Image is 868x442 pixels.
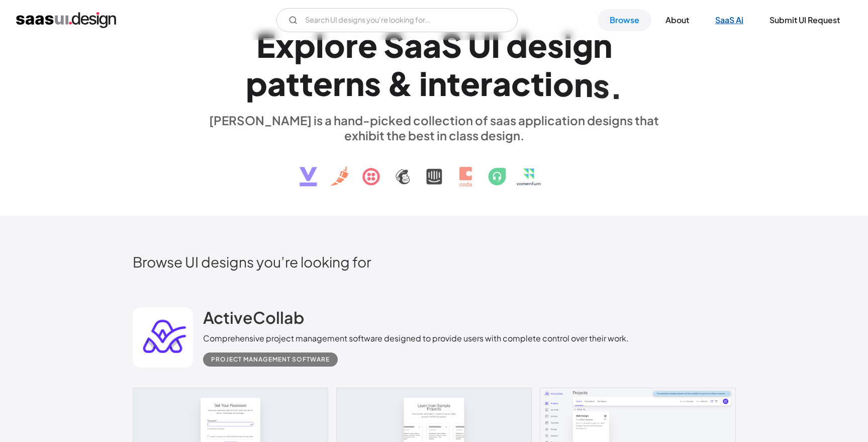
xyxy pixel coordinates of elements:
div: & [387,64,413,103]
div: o [324,26,345,64]
div: i [564,26,572,64]
div: a [423,26,441,64]
div: n [428,64,447,103]
h2: ActiveCollab [203,307,304,327]
div: e [358,26,377,64]
a: About [653,9,701,31]
a: Browse [598,9,651,31]
div: n [593,26,612,64]
div: o [553,64,574,103]
div: i [419,64,428,103]
div: S [383,26,404,64]
div: Comprehensive project management software designed to provide users with complete control over th... [203,332,629,344]
div: . [610,67,623,106]
div: r [333,64,345,103]
div: s [364,64,381,103]
a: SaaS Ai [703,9,755,31]
div: l [316,26,324,64]
div: r [480,64,493,103]
div: x [275,26,294,64]
div: a [493,64,511,103]
div: S [441,26,462,64]
div: g [572,26,593,64]
div: a [404,26,423,64]
div: n [574,65,593,104]
div: e [460,64,480,103]
div: E [256,26,275,64]
div: t [447,64,460,103]
div: i [544,64,553,103]
input: Search UI designs you're looking for... [276,8,518,32]
div: p [294,26,316,64]
a: Submit UI Request [757,9,852,31]
form: Email Form [276,8,518,32]
h1: Explore SaaS UI design patterns & interactions. [203,26,665,103]
div: a [267,64,286,103]
div: n [345,64,364,103]
div: e [528,26,547,64]
div: c [511,64,531,103]
h2: Browse UI designs you’re looking for [133,253,736,271]
div: t [286,64,300,103]
div: d [506,26,528,64]
div: e [313,64,333,103]
div: t [300,64,313,103]
div: t [531,64,544,103]
div: p [246,64,267,103]
div: s [547,26,564,64]
div: U [468,26,491,64]
img: text, icon, saas logo [282,143,587,195]
div: [PERSON_NAME] is a hand-picked collection of saas application designs that exhibit the best in cl... [203,113,665,143]
a: home [16,12,116,28]
div: I [491,26,500,64]
div: s [593,66,610,105]
a: ActiveCollab [203,307,304,332]
div: Project Management Software [211,353,330,366]
div: r [345,26,358,64]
